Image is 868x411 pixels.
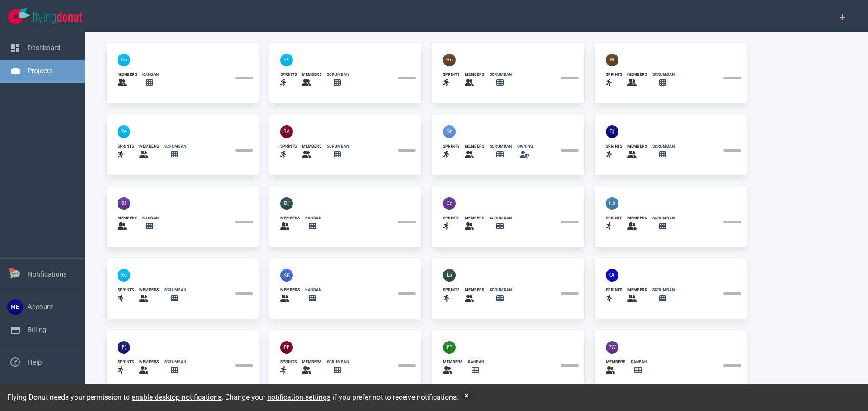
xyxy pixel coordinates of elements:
[280,287,300,304] a: members
[280,72,297,88] a: sprints
[490,143,512,149] div: scrumban
[118,341,130,354] img: 40
[465,287,484,293] div: members
[652,143,675,149] div: scrumban
[443,215,459,232] a: sprints
[164,287,186,293] div: scrumban
[606,359,625,365] div: members
[490,72,512,78] div: scrumban
[490,287,512,293] div: scrumban
[443,215,459,221] div: sprints
[465,215,484,232] a: members
[465,143,484,160] a: members
[267,393,330,402] a: notification settings
[118,359,134,365] div: sprints
[118,72,137,78] div: members
[118,54,130,66] img: 40
[280,197,293,210] img: 40
[443,269,456,282] img: 40
[28,303,53,311] a: Account
[164,143,186,149] div: scrumban
[627,72,647,88] a: members
[164,359,186,365] div: scrumban
[280,54,293,66] img: 40
[443,359,462,365] div: members
[465,215,484,221] div: members
[280,269,293,282] img: 40
[280,287,300,293] div: members
[7,393,222,402] span: Flying Donut needs your permission to
[627,143,647,160] a: members
[28,326,46,334] a: Billing
[28,358,42,366] a: Help
[631,359,647,365] div: kanban
[443,54,456,66] img: 40
[118,269,130,282] img: 40
[606,125,618,138] img: 40
[443,287,459,293] div: sprints
[280,125,293,138] img: 40
[606,269,618,282] img: 40
[28,44,60,52] a: Dashboard
[465,72,484,78] div: members
[652,72,675,78] div: scrumban
[118,287,134,293] div: sprints
[118,215,137,221] div: members
[652,287,675,293] div: scrumban
[465,143,484,149] div: members
[118,359,134,376] a: sprints
[302,143,321,160] a: members
[139,143,159,149] div: members
[627,215,647,232] a: members
[606,215,622,221] div: sprints
[327,359,349,365] div: scrumban
[142,215,159,221] div: kanban
[627,287,647,304] a: members
[443,143,459,160] a: sprints
[302,359,321,365] div: members
[652,215,675,221] div: scrumban
[327,143,349,149] div: scrumban
[627,287,647,293] div: members
[490,215,512,221] div: scrumban
[606,341,618,354] img: 40
[606,72,622,78] div: sprints
[33,12,82,24] img: Flying Donut text logo
[443,72,459,78] div: sprints
[627,143,647,149] div: members
[465,72,484,88] a: members
[132,393,222,402] a: enable desktop notifications
[627,72,647,78] div: members
[606,359,625,376] a: members
[465,287,484,304] a: members
[118,143,134,160] a: sprints
[280,359,297,365] div: sprints
[606,72,622,88] a: sprints
[606,287,622,304] a: sprints
[606,54,618,66] img: 40
[305,215,321,221] div: kanban
[222,393,458,402] span: . Change your if you prefer not to receive notifications.
[606,143,622,160] a: sprints
[302,359,321,376] a: members
[280,359,297,376] a: sprints
[139,359,159,376] a: members
[443,341,456,354] img: 40
[118,143,134,149] div: sprints
[28,67,53,75] a: Projects
[280,72,297,78] div: sprints
[280,215,300,232] a: members
[443,197,456,210] img: 40
[280,143,297,160] a: sprints
[28,270,67,278] a: Notifications
[443,359,462,376] a: members
[443,143,459,149] div: sprints
[118,215,137,232] a: members
[280,341,293,354] img: 40
[139,143,159,160] a: members
[280,143,297,149] div: sprints
[443,287,459,304] a: sprints
[139,287,159,293] div: members
[443,125,456,138] img: 40
[280,215,300,221] div: members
